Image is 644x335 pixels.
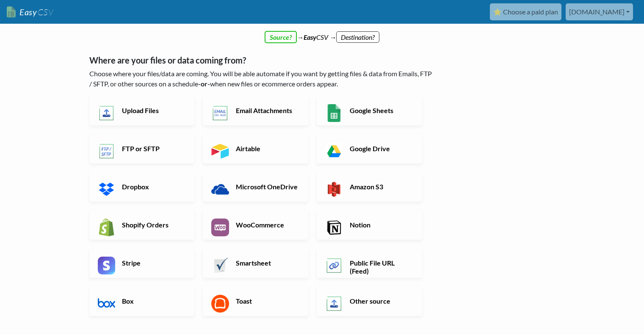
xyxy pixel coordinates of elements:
[89,96,195,125] a: Upload Files
[325,257,343,274] img: Public File URL App & API
[89,55,434,65] h5: Where are your files or data coming from?
[98,257,116,274] img: Stripe App & API
[325,180,343,198] img: Amazon S3 App & API
[234,144,300,152] h6: Airtable
[198,80,210,88] b: -or-
[98,142,116,160] img: FTP or SFTP App & API
[317,210,422,240] a: Notion
[203,248,308,278] a: Smartsheet
[325,219,343,236] img: Notion App & API
[203,134,308,163] a: Airtable
[120,144,186,152] h6: FTP or SFTP
[211,257,229,274] img: Smartsheet App & API
[348,183,414,191] h6: Amazon S3
[120,259,186,267] h6: Stripe
[211,180,229,198] img: Microsoft OneDrive App & API
[89,210,195,240] a: Shopify Orders
[317,248,422,278] a: Public File URL (Feed)
[89,69,434,89] p: Choose where your files/data are coming. You will be able automate if you want by getting files &...
[234,221,300,229] h6: WooCommerce
[120,106,186,114] h6: Upload Files
[211,219,229,236] img: WooCommerce App & API
[325,142,343,160] img: Google Drive App & API
[234,183,300,191] h6: Microsoft OneDrive
[203,96,308,125] a: Email Attachments
[325,104,343,122] img: Google Sheets App & API
[120,183,186,191] h6: Dropbox
[203,172,308,202] a: Microsoft OneDrive
[120,221,186,229] h6: Shopify Orders
[37,7,53,17] span: CSV
[203,286,308,316] a: Toast
[317,286,422,316] a: Other source
[203,210,308,240] a: WooCommerce
[89,172,195,202] a: Dropbox
[89,248,195,278] a: Stripe
[234,297,300,305] h6: Toast
[348,297,414,305] h6: Other source
[317,134,422,163] a: Google Drive
[490,3,561,20] a: ⭐ Choose a paid plan
[89,286,195,316] a: Box
[7,3,53,21] a: EasyCSV
[348,221,414,229] h6: Notion
[98,219,116,236] img: Shopify App & API
[325,295,343,313] img: Other Source App & API
[81,24,564,42] div: → CSV →
[120,297,186,305] h6: Box
[234,259,300,267] h6: Smartsheet
[89,134,195,163] a: FTP or SFTP
[317,96,422,125] a: Google Sheets
[211,142,229,160] img: Airtable App & API
[234,106,300,114] h6: Email Attachments
[211,295,229,313] img: Toast App & API
[348,259,414,275] h6: Public File URL (Feed)
[211,104,229,122] img: Email New CSV or XLSX File App & API
[348,144,414,152] h6: Google Drive
[98,104,116,122] img: Upload Files App & API
[348,106,414,114] h6: Google Sheets
[317,172,422,202] a: Amazon S3
[98,180,116,198] img: Dropbox App & API
[98,295,116,313] img: Box App & API
[566,3,633,20] a: [DOMAIN_NAME]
